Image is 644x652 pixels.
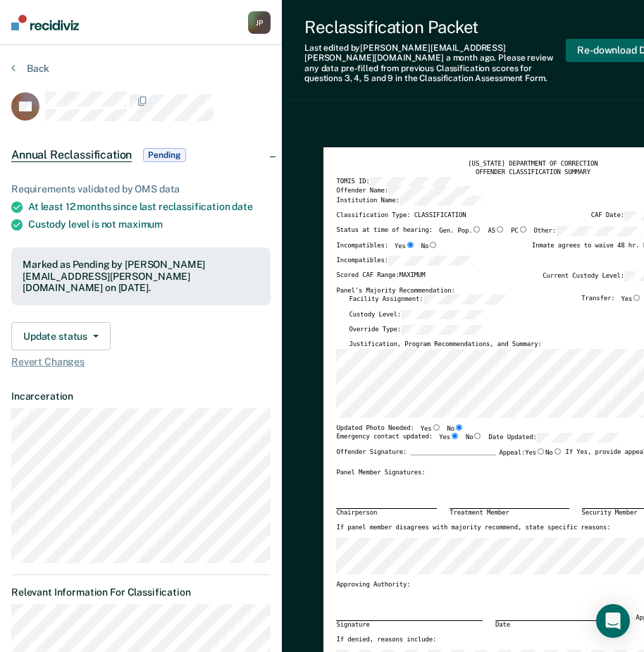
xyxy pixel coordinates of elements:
input: Gen. Pop. [472,226,481,233]
label: Scored CAF Range: MAXIMUM [336,271,425,281]
label: TOMIS ID: [336,177,455,187]
div: Emergency contact updated: [336,433,622,448]
label: AS [488,226,504,236]
button: Update status [11,322,111,350]
img: Recidiviz [11,15,79,30]
input: Yes [632,295,641,301]
input: Date Updated: [537,433,623,443]
label: If denied, reasons include: [336,636,436,644]
label: Yes [439,433,459,443]
button: Back [11,62,49,75]
button: JP [248,11,271,34]
span: Pending [143,148,185,162]
input: Override Type: [401,325,487,335]
div: Signature [336,620,483,629]
input: Yes [450,433,459,439]
input: No [454,424,464,431]
input: No [428,242,438,248]
input: AS [495,226,504,233]
label: Classification Type: CLASSIFICATION [336,211,466,221]
label: Custody Level: [349,310,486,320]
span: maximum [118,219,163,230]
div: Treatment Member [450,508,569,517]
label: Gen. Pop. [439,226,481,236]
div: J P [248,11,271,34]
div: Open Intercom Messenger [596,604,630,638]
input: Yes [406,242,415,248]
label: No [447,424,464,433]
input: Custody Level: [401,310,487,320]
div: Last edited by [PERSON_NAME][EMAIL_ADDRESS][PERSON_NAME][DOMAIN_NAME] . Please review any data pr... [304,43,566,84]
label: Yes [525,448,545,457]
label: Incompatibles: [336,256,473,266]
label: PC [511,226,528,236]
label: Yes [421,424,441,433]
div: Date [495,620,623,629]
input: Offender Name: [388,186,474,196]
div: Updated Photo Needed: [336,424,464,433]
div: Marked as Pending by [PERSON_NAME][EMAIL_ADDRESS][PERSON_NAME][DOMAIN_NAME] on [DATE]. [23,259,259,294]
input: Facility Assignment: [423,295,509,305]
input: PC [519,226,528,233]
span: Revert Changes [11,356,271,368]
label: Yes [621,295,642,305]
label: No [545,448,562,457]
span: Annual Reclassification [11,148,132,162]
input: TOMIS ID: [370,177,456,187]
input: Institution Name: [400,196,485,206]
label: No [466,433,483,443]
label: Yes [395,242,415,251]
label: Other: [534,226,642,236]
input: Incompatibles: [388,256,474,266]
dt: Relevant Information For Classification [11,586,271,598]
input: Yes [432,424,441,431]
label: Appeal: [499,448,562,463]
span: a month ago [446,53,495,63]
label: If panel member disagrees with majority recommend, state specific reasons: [336,524,610,532]
div: Reclassification Packet [304,17,566,37]
input: No [553,448,562,455]
label: Offender Name: [336,186,473,196]
div: Chairperson [336,508,437,517]
div: Panel Member Signatures: [336,469,425,477]
span: date [232,201,252,212]
input: No [473,433,482,439]
div: Status at time of hearing: [336,226,641,242]
div: Incompatibles: [336,242,438,257]
label: Justification, Program Recommendations, and Summary: [349,340,541,349]
dt: Incarceration [11,390,271,402]
div: Requirements validated by OMS data [11,183,271,195]
label: Date Updated: [488,433,622,443]
div: At least 12 months since last reclassification [28,201,271,213]
label: Institution Name: [336,196,485,206]
input: Other: [556,226,642,236]
label: Facility Assignment: [349,295,509,305]
label: Override Type: [349,325,486,335]
div: Custody level is not [28,219,271,230]
label: No [421,242,438,251]
input: Yes [536,448,545,455]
